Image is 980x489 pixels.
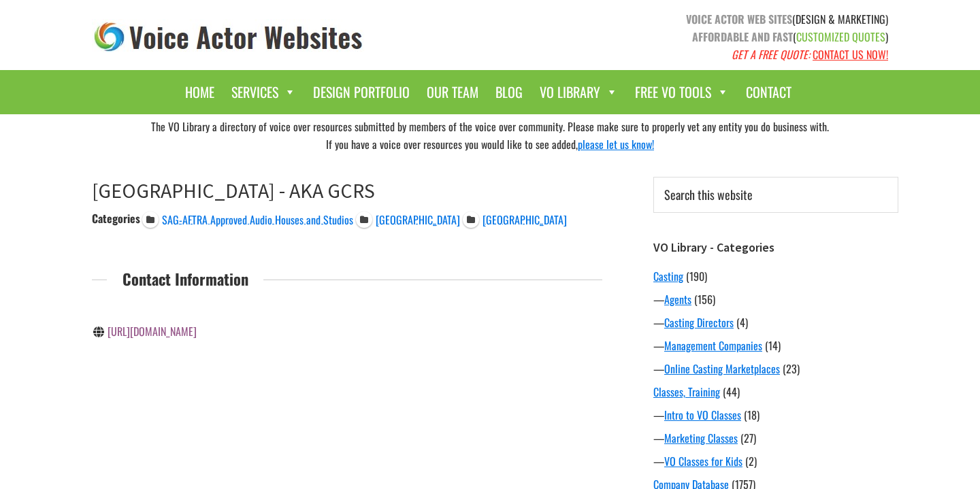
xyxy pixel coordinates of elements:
[653,240,898,255] h3: VO Library - Categories
[483,212,567,228] span: [GEOGRAPHIC_DATA]
[723,384,740,400] span: (44)
[744,407,759,423] span: (18)
[653,291,898,307] div: —
[692,29,793,45] strong: AFFORDABLE AND FAST
[376,212,460,228] span: [GEOGRAPHIC_DATA]
[463,210,567,226] a: [GEOGRAPHIC_DATA]
[92,210,140,226] div: Categories
[686,268,707,284] span: (190)
[664,430,738,446] a: Marketing Classes
[107,267,263,291] span: Contact Information
[306,77,416,107] a: Design Portfolio
[108,323,197,339] a: [URL][DOMAIN_NAME]
[736,314,748,331] span: (4)
[533,77,625,107] a: VO Library
[686,11,792,27] strong: VOICE ACTOR WEB SITES
[92,178,602,203] h1: [GEOGRAPHIC_DATA] - AKA GCRS
[765,337,781,354] span: (14)
[653,407,898,423] div: —
[178,77,221,107] a: Home
[489,77,529,107] a: Blog
[664,314,734,331] a: Casting Directors
[664,337,762,354] a: Management Companies
[783,360,800,377] span: (23)
[653,268,683,284] a: Casting
[664,453,742,469] a: VO Classes for Kids
[653,360,898,377] div: —
[92,178,602,370] article: Grand Central Sound Studios - AKA GCRS
[739,77,798,107] a: Contact
[813,46,888,63] a: CONTACT US NOW!
[694,291,715,307] span: (156)
[225,77,303,107] a: Services
[82,114,898,156] div: The VO Library a directory of voice over resources submitted by members of the voice over communi...
[420,77,485,107] a: Our Team
[664,360,780,377] a: Online Casting Marketplaces
[745,453,757,469] span: (2)
[796,29,885,45] span: CUSTOMIZED QUOTES
[653,314,898,331] div: —
[578,136,654,152] a: please let us know!
[356,210,460,226] a: [GEOGRAPHIC_DATA]
[664,291,691,307] a: Agents
[92,19,365,55] img: voice_actor_websites_logo
[664,407,741,423] a: Intro to VO Classes
[500,10,888,63] p: (DESIGN & MARKETING) ( )
[142,210,353,226] a: SAG-AFTRA Approved Audio Houses and Studios
[740,430,756,446] span: (27)
[162,212,353,228] span: SAG-AFTRA Approved Audio Houses and Studios
[628,77,736,107] a: Free VO Tools
[653,453,898,469] div: —
[653,177,898,213] input: Search this website
[653,337,898,354] div: —
[732,46,810,63] em: GET A FREE QUOTE:
[653,384,720,400] a: Classes, Training
[653,430,898,446] div: —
